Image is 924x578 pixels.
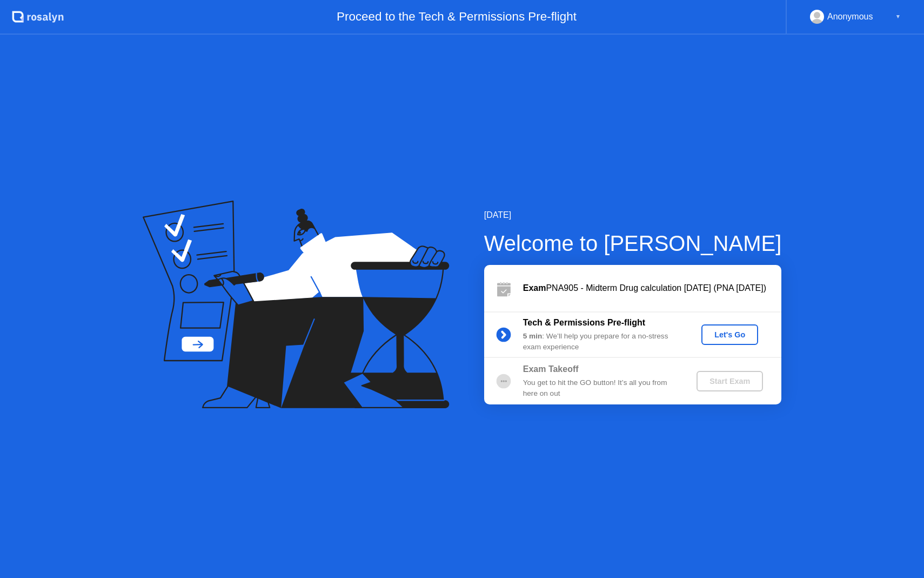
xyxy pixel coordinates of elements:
[706,330,754,339] div: Let's Go
[523,318,645,327] b: Tech & Permissions Pre-flight
[484,209,782,222] div: [DATE]
[827,10,873,24] div: Anonymous
[523,377,679,400] div: You get to hit the GO button! It’s all you from here on out
[523,331,679,353] div: : We’ll help you prepare for a no-stress exam experience
[895,10,901,24] div: ▼
[523,282,781,295] div: PNA905 - Midterm Drug calculation [DATE] (PNA [DATE])
[697,371,763,391] button: Start Exam
[701,324,758,345] button: Let's Go
[523,364,579,374] b: Exam Takeoff
[523,332,543,340] b: 5 min
[484,227,782,260] div: Welcome to [PERSON_NAME]
[523,283,546,293] b: Exam
[701,377,759,386] div: Start Exam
